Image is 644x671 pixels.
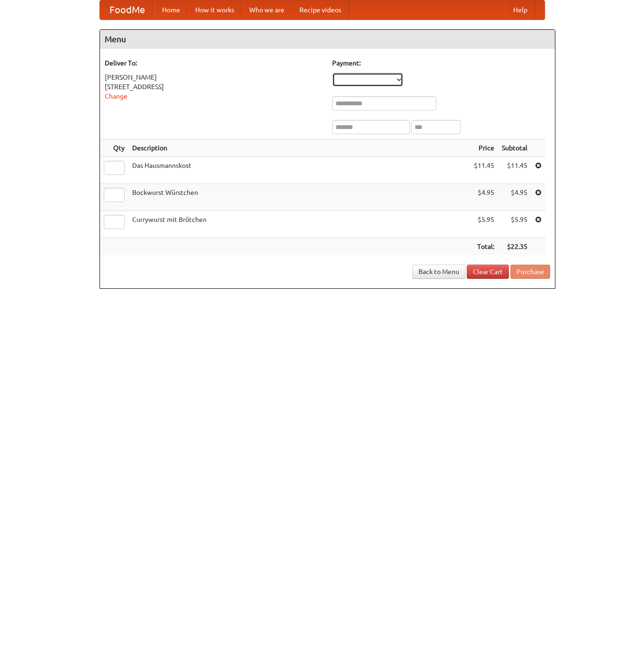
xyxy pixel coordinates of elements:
[105,73,323,82] div: [PERSON_NAME]
[105,82,323,92] div: [STREET_ADDRESS]
[292,0,349,19] a: Recipe videos
[470,184,498,211] td: $4.95
[506,0,535,19] a: Help
[100,139,128,157] th: Qty
[105,58,323,68] h5: Deliver To:
[412,265,465,279] a: Back to Menu
[470,157,498,184] td: $11.45
[498,184,531,211] td: $4.95
[470,211,498,238] td: $5.95
[105,92,127,100] a: Change
[498,211,531,238] td: $5.95
[128,184,470,211] td: Bockwurst Würstchen
[498,238,531,256] th: $22.35
[498,139,531,157] th: Subtotal
[128,139,470,157] th: Description
[100,0,154,19] a: FoodMe
[100,30,555,49] h4: Menu
[128,211,470,238] td: Currywurst mit Brötchen
[242,0,292,19] a: Who we are
[467,265,509,279] a: Clear Cart
[510,265,550,279] button: Purchase
[128,157,470,184] td: Das Hausmannskost
[332,58,550,68] h5: Payment:
[188,0,242,19] a: How it works
[470,238,498,256] th: Total:
[498,157,531,184] td: $11.45
[470,139,498,157] th: Price
[154,0,188,19] a: Home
